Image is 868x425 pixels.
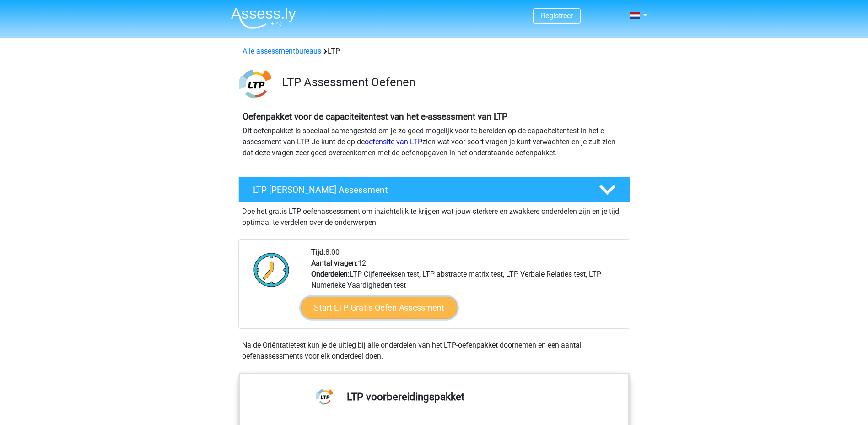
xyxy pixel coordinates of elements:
a: Alle assessmentbureaus [243,47,321,55]
div: LTP [239,46,630,57]
b: Aantal vragen: [311,259,358,267]
h4: LTP [PERSON_NAME] Assessment [253,185,584,195]
a: oefensite van LTP [365,137,422,146]
img: Klok [248,247,295,293]
a: Registreer [541,11,573,20]
div: 8:00 12 LTP Cijferreeksen test, LTP abstracte matrix test, LTP Verbale Relaties test, LTP Numerie... [304,247,629,328]
img: ltp.png [239,68,271,100]
b: Tijd: [311,248,325,256]
img: Assessly [231,7,296,29]
a: LTP [PERSON_NAME] Assessment [235,177,634,202]
b: Onderdelen: [311,270,350,278]
a: Start LTP Gratis Oefen Assessment [301,297,457,319]
b: Oefenpakket voor de capaciteitentest van het e-assessment van LTP [243,111,507,122]
p: Dit oefenpakket is speciaal samengesteld om je zo goed mogelijk voor te bereiden op de capaciteit... [243,125,626,158]
div: Na de Oriëntatietest kun je de uitleg bij alle onderdelen van het LTP-oefenpakket doornemen en ee... [238,340,630,362]
h3: LTP Assessment Oefenen [282,75,623,89]
div: Doe het gratis LTP oefenassessment om inzichtelijk te krijgen wat jouw sterkere en zwakkere onder... [238,202,630,228]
